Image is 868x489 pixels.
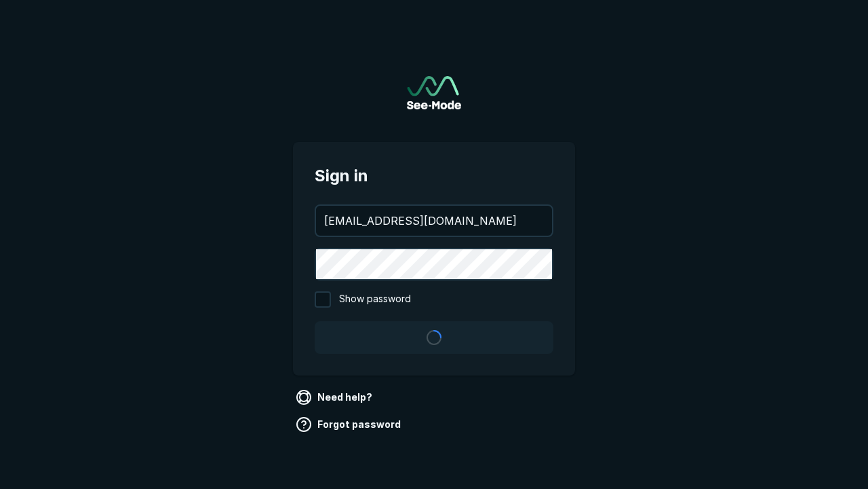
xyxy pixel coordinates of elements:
a: Go to sign in [407,76,461,109]
span: Sign in [315,164,553,188]
input: your@email.com [316,206,552,236]
span: Show password [339,291,411,308]
a: Need help? [293,386,378,408]
img: See-Mode Logo [407,76,461,109]
a: Forgot password [293,414,406,435]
